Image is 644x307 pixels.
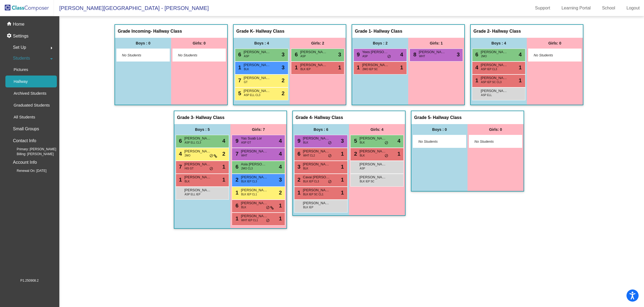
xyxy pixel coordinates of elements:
[6,21,13,28] mat-icon: home
[244,75,271,81] span: [PERSON_NAME]
[209,154,213,158] span: do_not_disturb_alt
[473,29,490,34] span: Grade 2
[279,163,282,171] span: 4
[353,138,357,144] span: 5
[300,49,327,55] span: [PERSON_NAME]
[230,124,286,135] div: Girls: 7
[397,137,400,145] span: 4
[241,153,247,158] span: WHT
[303,162,330,167] span: [PERSON_NAME]
[371,29,403,34] span: - Hallway Class
[13,44,26,51] span: Set Up
[48,56,55,62] mat-icon: arrow_drop_down
[400,50,403,59] span: 4
[303,166,308,170] span: BLK
[481,54,487,58] span: 2MO
[385,154,388,158] span: do_not_disturb_alt
[244,54,249,58] span: ASP
[290,38,346,49] div: Girls: 2
[241,192,257,196] span: BLK IEP CL1
[341,176,344,184] span: 1
[293,52,298,57] span: 6
[362,54,368,58] span: ASP
[303,205,313,209] span: BLK IEP
[241,136,268,141] span: Yas Suab Lor
[6,33,13,39] mat-icon: settings
[222,163,225,171] span: 1
[303,187,330,193] span: [PERSON_NAME]
[359,149,386,154] span: [PERSON_NAME]
[244,80,248,84] span: GT
[303,175,330,180] span: Cavai [PERSON_NAME]
[360,141,365,145] span: BLK
[222,176,225,184] span: 1
[300,67,311,71] span: BLK IEP
[266,219,270,223] span: do_not_disturb_alt
[481,67,497,71] span: ASP IEP CL3
[193,115,225,120] span: - Hallway Class
[241,175,268,180] span: [PERSON_NAME]
[13,102,50,108] p: Graduated Students
[303,149,330,154] span: [PERSON_NAME]
[234,164,238,170] span: 6
[341,137,344,145] span: 3
[13,137,36,145] p: Contact Info
[328,141,332,145] span: do_not_disturb_alt
[338,50,341,59] span: 3
[178,53,212,58] span: No Students
[419,54,425,58] span: WHT
[408,38,464,49] div: Girls: 1
[13,33,29,39] p: Settings
[519,63,522,71] span: 1
[355,52,360,57] span: 9
[241,141,251,145] span: ASP GT
[359,162,386,167] span: [PERSON_NAME]
[48,45,55,51] mat-icon: arrow_right
[234,190,238,196] span: 1
[241,200,268,206] span: [PERSON_NAME]
[360,179,374,183] span: BLK IEP SC
[349,124,405,135] div: Girls: 4
[296,177,300,183] span: 2
[418,139,452,144] span: No Students
[237,52,241,57] span: 6
[474,64,478,70] span: 4
[122,53,156,58] span: No Students
[178,177,182,183] span: 1
[527,38,583,49] div: Girls: 0
[481,80,501,84] span: ASP IEP SC CL3
[234,203,238,209] span: 6
[355,64,360,70] span: 1
[241,213,268,219] span: [PERSON_NAME]
[234,177,238,183] span: 2
[244,62,271,68] span: [PERSON_NAME]
[8,152,54,156] span: Billing: [PERSON_NAME]
[282,63,285,71] span: 3
[237,77,241,83] span: 7
[481,62,508,68] span: [PERSON_NAME]
[178,164,182,170] span: 7
[234,216,238,221] span: 1
[184,187,211,193] span: [PERSON_NAME]
[8,147,56,152] span: Primary: [PERSON_NAME]
[296,190,300,196] span: 1
[13,90,46,97] p: Archived Students
[236,29,253,34] span: Grade K
[13,114,35,120] p: All Students
[471,38,527,49] div: Boys : 4
[177,115,193,120] span: Grade 3
[352,38,408,49] div: Boys : 2
[174,124,230,135] div: Boys : 5
[468,124,524,135] div: Girls: 0
[411,124,468,135] div: Boys : 0
[362,62,389,68] span: [PERSON_NAME]
[296,164,300,170] span: 3
[341,150,344,158] span: 1
[622,4,644,12] a: Logout
[328,154,332,158] span: do_not_disturb_alt
[237,90,241,96] span: 5
[360,166,365,170] span: ASP
[312,115,343,120] span: - Hallway Class
[279,214,282,223] span: 1
[171,38,227,49] div: Girls: 0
